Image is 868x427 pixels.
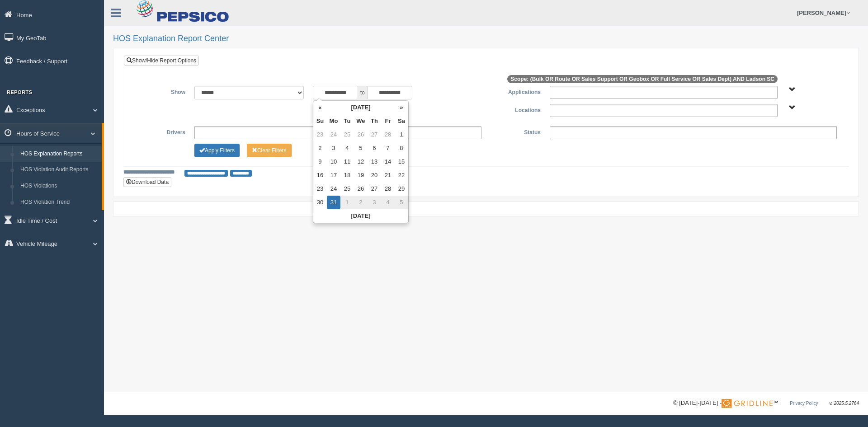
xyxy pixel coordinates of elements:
[16,162,102,178] a: HOS Violation Audit Reports
[381,182,395,196] td: 28
[131,86,190,97] label: Show
[486,86,545,97] label: Applications
[354,114,368,128] th: We
[247,144,292,157] button: Change Filter Options
[395,196,408,209] td: 5
[313,196,327,209] td: 30
[486,104,545,115] label: Locations
[368,114,381,128] th: Th
[16,146,102,162] a: HOS Explanation Reports
[381,196,395,209] td: 4
[113,34,859,43] h2: HOS Explanation Report Center
[486,126,545,137] label: Status
[313,101,327,114] th: «
[313,209,408,223] th: [DATE]
[16,194,102,211] a: HOS Violation Trend
[790,401,818,406] a: Privacy Policy
[395,169,408,182] td: 22
[313,128,327,141] td: 23
[313,114,327,128] th: Su
[368,128,381,141] td: 27
[340,114,354,128] th: Tu
[327,169,340,182] td: 17
[395,114,408,128] th: Sa
[395,101,408,114] th: »
[368,196,381,209] td: 3
[354,141,368,155] td: 5
[358,86,367,99] span: to
[368,182,381,196] td: 27
[123,177,171,187] button: Download Data
[124,56,199,66] a: Show/Hide Report Options
[395,182,408,196] td: 29
[340,128,354,141] td: 25
[327,141,340,155] td: 3
[327,182,340,196] td: 24
[354,169,368,182] td: 19
[340,169,354,182] td: 18
[368,155,381,169] td: 13
[313,182,327,196] td: 23
[395,155,408,169] td: 15
[327,128,340,141] td: 24
[131,126,190,137] label: Drivers
[327,101,395,114] th: [DATE]
[313,141,327,155] td: 2
[354,155,368,169] td: 12
[368,169,381,182] td: 20
[340,141,354,155] td: 4
[313,155,327,169] td: 9
[381,128,395,141] td: 28
[368,141,381,155] td: 6
[340,155,354,169] td: 11
[381,169,395,182] td: 21
[313,169,327,182] td: 16
[395,128,408,141] td: 1
[194,144,240,157] button: Change Filter Options
[340,196,354,209] td: 1
[381,155,395,169] td: 14
[381,141,395,155] td: 7
[340,182,354,196] td: 25
[395,141,408,155] td: 8
[354,196,368,209] td: 2
[327,196,340,209] td: 31
[327,155,340,169] td: 10
[507,75,778,83] span: Scope: (Bulk OR Route OR Sales Support OR Geobox OR Full Service OR Sales Dept) AND Ladson SC
[327,114,340,128] th: Mo
[16,178,102,194] a: HOS Violations
[354,128,368,141] td: 26
[354,182,368,196] td: 26
[381,114,395,128] th: Fr
[673,399,859,408] div: © [DATE]-[DATE] - ™
[830,401,859,406] span: v. 2025.5.2764
[722,399,773,408] img: Gridline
